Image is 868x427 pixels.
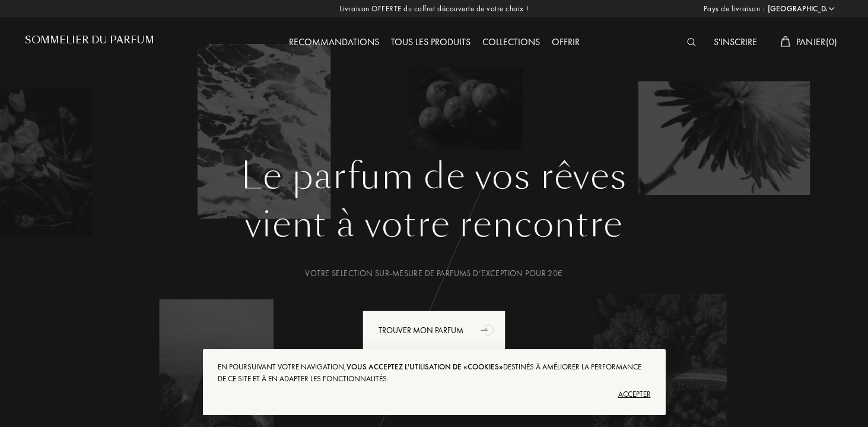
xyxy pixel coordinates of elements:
[708,36,763,48] a: S'inscrire
[25,34,154,50] a: Sommelier du Parfum
[796,36,838,48] span: Panier ( 0 )
[687,38,696,46] img: search_icn_white.svg
[704,3,765,15] span: Pays de livraison :
[476,35,546,50] div: Collections
[827,4,836,13] img: arrow_w.png
[546,36,586,48] a: Offrir
[346,362,503,372] span: vous acceptez l'utilisation de «cookies»
[363,311,505,350] div: Trouver mon parfum
[34,198,835,251] div: vient à votre rencontre
[781,36,790,47] img: cart_white.svg
[385,36,476,48] a: Tous les produits
[476,36,546,48] a: Collections
[25,34,154,46] h1: Sommelier du Parfum
[283,36,385,48] a: Recommandations
[218,361,651,385] div: En poursuivant votre navigation, destinés à améliorer la performance de ce site et à en adapter l...
[34,267,835,280] div: Votre selection sur-mesure de parfums d’exception pour 20€
[354,311,514,350] a: Trouver mon parfumanimation
[476,318,500,341] div: animation
[218,385,651,404] div: Accepter
[385,35,476,50] div: Tous les produits
[708,35,763,50] div: S'inscrire
[34,155,835,198] h1: Le parfum de vos rêves
[283,35,385,50] div: Recommandations
[546,35,586,50] div: Offrir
